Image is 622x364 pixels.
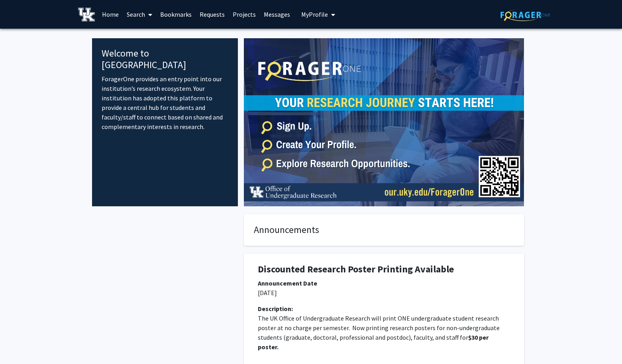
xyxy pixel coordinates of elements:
[258,314,501,341] span: The UK Office of Undergraduate Research will print ONE undergraduate student research poster at n...
[6,328,34,358] iframe: Chat
[229,0,260,28] a: Projects
[78,8,95,22] img: University of Kentucky Logo
[258,333,490,351] strong: $30 per poster.
[244,38,524,206] img: Cover Image
[260,0,294,28] a: Messages
[301,10,328,18] span: My Profile
[156,0,196,28] a: Bookmarks
[258,288,510,297] p: [DATE]
[196,0,229,28] a: Requests
[258,264,510,275] h1: Discounted Research Poster Printing Available
[102,48,229,71] h4: Welcome to [GEOGRAPHIC_DATA]
[102,74,229,131] p: ForagerOne provides an entry point into our institution’s research ecosystem. Your institution ha...
[258,304,510,313] div: Description:
[500,9,550,21] img: ForagerOne Logo
[98,0,123,28] a: Home
[254,224,514,236] h4: Announcements
[123,0,156,28] a: Search
[258,278,510,288] div: Announcement Date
